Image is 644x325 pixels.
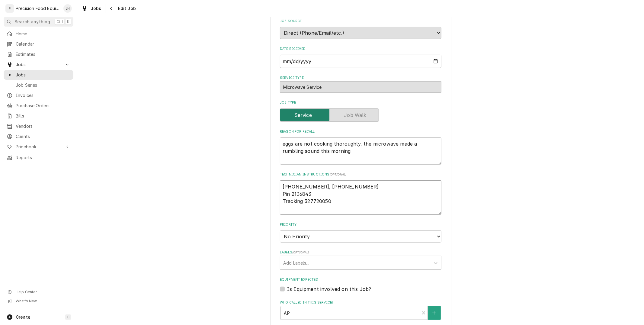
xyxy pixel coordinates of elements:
span: K [67,19,69,24]
span: Calendar [16,41,70,47]
label: Equipment Expected [280,277,441,282]
span: Edit Job [116,5,136,11]
span: Vendors [16,123,70,129]
input: yyyy-mm-dd [280,55,441,68]
span: Purchase Orders [16,103,70,109]
svg: Create New Contact [432,311,436,315]
a: Vendors [4,121,73,131]
label: Service Type [280,76,441,80]
label: Job Source [280,19,441,24]
label: Reason For Recall [280,129,441,134]
div: Labels [280,250,441,270]
button: Create New Contact [428,306,441,320]
span: What's New [16,299,70,304]
span: Help Center [16,290,70,294]
label: Technician Instructions [280,172,441,177]
div: Date Received [280,47,441,68]
div: Service Type [280,76,441,93]
span: Home [16,31,70,37]
a: Go to Pricebook [4,142,73,152]
span: Estimates [16,51,70,57]
a: Reports [4,153,73,162]
div: Technician Instructions [280,172,441,215]
a: Purchase Orders [4,101,73,111]
label: Who called in this service? [280,300,441,305]
span: Jobs [16,72,70,78]
button: Navigate back [107,4,116,13]
div: Who called in this service? [280,300,441,320]
label: Is Equipment involved on this Job? [287,285,371,293]
div: Service [280,108,441,122]
span: Ctrl [56,19,63,24]
span: Jobs [16,62,61,68]
div: JH [63,4,72,13]
div: P [5,4,14,13]
span: Reports [16,155,70,161]
textarea: [PHONE_NUMBER], [PHONE_NUMBER] Pin 2136843 Tracking 327720050 [280,180,441,215]
a: Clients [4,132,73,141]
a: Jobs [4,70,73,80]
a: Bills [4,111,73,121]
a: Home [4,29,73,39]
button: Search anythingCtrlK [4,17,73,27]
a: Estimates [4,50,73,59]
div: Precision Food Equipment LLC [16,5,60,11]
a: Go to What's New [4,297,73,305]
a: Go to Jobs [4,60,73,69]
span: Job Series [16,82,70,88]
a: Calendar [4,39,73,49]
a: Jobs [79,4,104,13]
div: Equipment Expected [280,277,441,293]
a: Go to Help Center [4,288,73,296]
span: Create [16,314,30,320]
div: Job Type [280,100,441,122]
label: Labels [280,250,441,255]
span: Search anything [14,19,50,25]
span: C [67,315,69,320]
a: Invoices [4,91,73,100]
span: ( optional ) [330,173,347,176]
div: Reason For Recall [280,129,441,165]
label: Priority [280,222,441,227]
span: Clients [16,134,70,140]
div: Jason Hertel's Avatar [63,4,72,13]
label: Job Type [280,100,441,105]
label: Date Received [280,47,441,51]
textarea: eggs are not cooking thoroughly, the microwave made a rumbling sound this morning [280,137,441,165]
span: Invoices [16,92,70,98]
span: Pricebook [16,144,61,150]
a: Job Series [4,80,73,90]
span: Jobs [91,5,101,11]
div: Microwave Service [280,81,441,93]
span: ( optional ) [292,251,309,254]
div: Priority [280,222,441,243]
span: Bills [16,113,70,119]
div: Job Source [280,19,441,39]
